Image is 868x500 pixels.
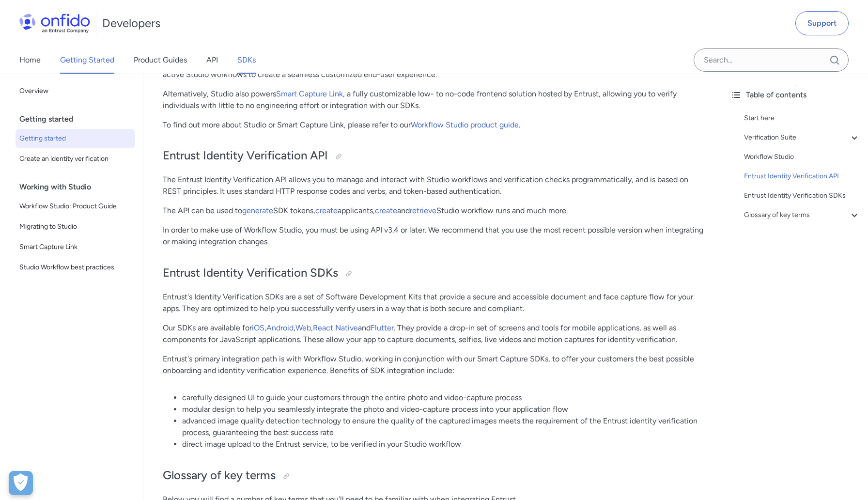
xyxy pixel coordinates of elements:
[163,322,703,345] p: Our SDKs are available for , , , and . They provide a drop-in set of screens and tools for mobile...
[744,209,860,221] a: Glossary of key terms
[410,206,436,215] a: retrieve
[102,16,160,31] h1: Developers
[295,323,311,332] a: Web
[795,11,849,35] a: Support
[19,221,131,233] span: Migrating to Studio
[182,392,703,404] li: carefully designed UI to guide your customers through the entire photo and video-capture process
[744,171,860,182] a: Entrust Identity Verification API
[9,471,33,495] button: Open Preferences
[19,153,131,165] span: Create an identity verification
[15,81,135,101] a: Overview
[315,206,338,215] a: create
[276,89,343,98] a: Smart Capture Link
[163,119,703,131] p: To find out more about Studio or Smart Capture Link, please refer to our .
[163,265,703,281] h2: Entrust Identity Verification SDKs
[163,224,703,248] p: In order to make use of Workflow Studio, you must be using API v3.4 or later. We recommend that y...
[375,206,397,215] a: create
[15,217,135,236] a: Migrating to Studio
[744,151,860,163] a: Workflow Studio
[313,323,358,332] a: React Native
[163,353,703,376] p: Entrust's primary integration path is with Workflow Studio, working in conjunction with our Smart...
[19,262,131,273] span: Studio Workflow best practices
[19,85,131,97] span: Overview
[411,120,519,129] a: Workflow Studio product guide
[242,206,273,215] a: generate
[15,149,135,169] a: Create an identity verification
[252,323,264,332] a: iOS
[19,241,131,253] span: Smart Capture Link
[371,323,394,332] a: Flutter
[182,415,703,438] li: advanced image quality detection technology to ensure the quality of the captured images meets th...
[15,258,135,277] a: Studio Workflow best practices
[19,133,131,144] span: Getting started
[163,468,703,484] h2: Glossary of key terms
[134,47,187,74] a: Product Guides
[163,291,703,314] p: Entrust's Identity Verification SDKs are a set of Software Development Kits that provide a secure...
[237,47,256,74] a: SDKs
[730,89,860,101] div: Table of contents
[19,14,90,33] img: Onfido Logo
[163,205,703,217] p: The API can be used to SDK tokens, applicants, and Studio workflow runs and much more.
[163,148,703,164] h2: Entrust Identity Verification API
[694,48,849,72] input: Onfido search input field
[744,132,860,143] a: Verification Suite
[206,47,218,74] a: API
[9,471,33,495] div: Cookie Preferences
[19,47,41,74] a: Home
[163,88,703,111] p: Alternatively, Studio also powers , a fully customizable low- to no-code frontend solution hosted...
[19,109,139,129] div: Getting started
[182,404,703,415] li: modular design to help you seamlessly integrate the photo and video-capture process into your app...
[744,190,860,202] a: Entrust Identity Verification SDKs
[182,438,703,450] li: direct image upload to the Entrust service, to be verified in your Studio workflow
[15,197,135,216] a: Workflow Studio: Product Guide
[744,112,860,124] a: Start here
[15,129,135,148] a: Getting started
[266,323,294,332] a: Android
[19,201,131,212] span: Workflow Studio: Product Guide
[60,47,114,74] a: Getting Started
[163,174,703,197] p: The Entrust Identity Verification API allows you to manage and interact with Studio workflows and...
[19,177,139,197] div: Working with Studio
[15,237,135,257] a: Smart Capture Link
